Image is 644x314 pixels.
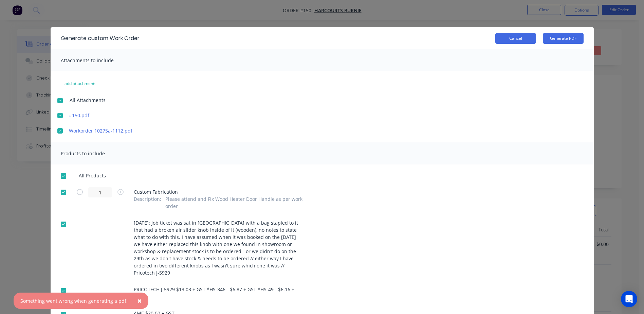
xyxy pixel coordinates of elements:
span: × [137,296,142,306]
div: Open Intercom Messenger [621,291,637,307]
div: Something went wrong when generating a pdf. [20,297,128,304]
button: Cancel [495,33,536,44]
button: add attachments [57,78,104,89]
span: PRICOTECH J-5929 $13.03 + GST *HS-346 - $6.87 + GST *HS-49 - $6.16 + GST [134,286,303,300]
span: Description : [134,195,161,210]
span: Custom Fabrication [134,188,303,195]
div: Generate custom Work Order [61,34,140,42]
span: Attachments to include [61,57,114,64]
span: [DATE]: Job ticket was sat in [GEOGRAPHIC_DATA] with a bag stapled to it that had a broken air sl... [134,219,303,276]
span: Please attend and Fix Wood Heater Door Handle as per work order [165,195,303,210]
span: Products to include [61,150,105,157]
button: Generate PDF [543,33,584,44]
span: All Products [79,172,110,179]
a: Workorder 10275a-1112.pdf [69,127,188,134]
button: Close [131,293,148,309]
a: #150.pdf [69,112,188,119]
span: All Attachments [70,97,106,104]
